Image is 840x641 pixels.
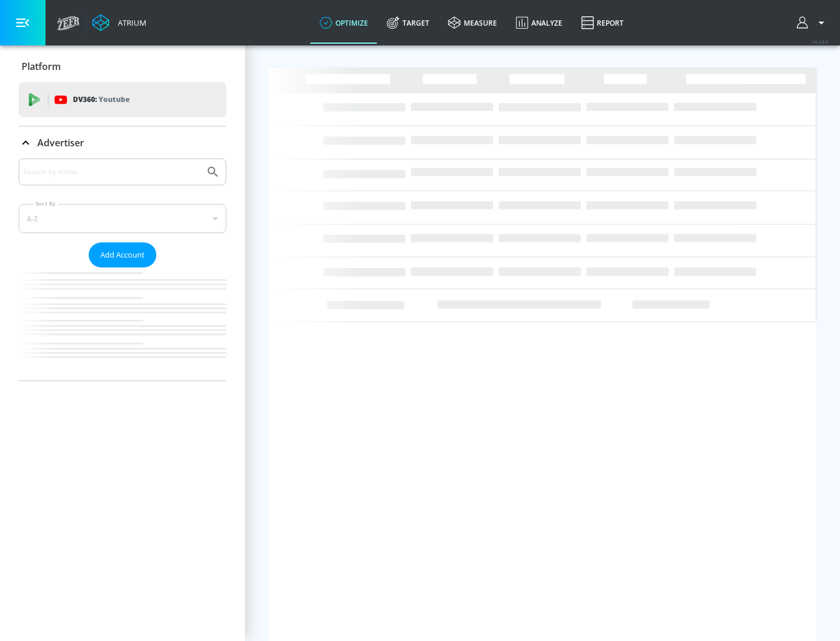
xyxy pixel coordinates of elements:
button: Add Account [89,242,156,267]
div: DV360: Youtube [19,82,226,117]
p: Platform [22,60,61,73]
a: Target [377,2,439,44]
p: Advertiser [37,136,84,149]
div: Atrium [113,17,146,28]
span: v 4.24.0 [812,38,828,45]
a: measure [439,2,506,44]
div: A-Z [19,204,226,233]
a: Report [572,2,633,44]
a: Analyze [506,2,572,44]
span: Add Account [100,248,145,262]
p: DV360: [73,93,129,106]
p: Youtube [99,93,129,105]
input: Search by name [23,164,200,179]
a: optimize [310,2,377,44]
label: Sort By [33,200,58,207]
div: Platform [19,50,226,83]
div: Advertiser [19,159,226,381]
a: Atrium [92,14,146,31]
div: Advertiser [19,126,226,159]
nav: list of Advertiser [19,267,226,381]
